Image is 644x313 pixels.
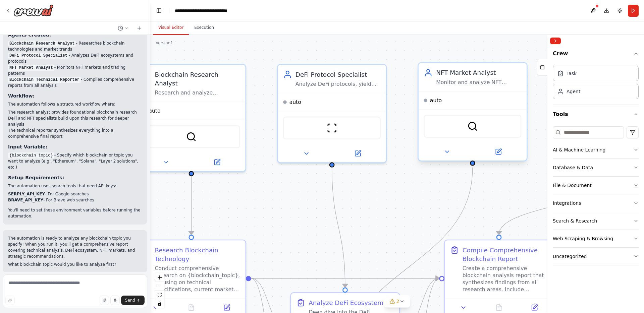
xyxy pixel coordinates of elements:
div: Database & Data [553,164,593,171]
div: Research and analyze blockchain projects, technologies, and market trends for {blockchain_topic}.... [155,89,240,97]
span: Send [125,298,135,303]
button: Crew [553,47,639,63]
div: Search & Research [553,217,597,224]
div: Research Blockchain Technology [155,246,240,263]
div: Version 1 [156,40,173,46]
button: No output available [173,302,210,313]
button: Integrations [553,194,639,212]
div: DeFi Protocol SpecialistAnalyze DeFi protocols, yield farming opportunities, and decentralized fi... [277,64,387,163]
button: Open in side panel [519,302,549,313]
g: Edge from 85780265-c786-4d46-9f9a-73a8b0d1aadd to 86b2048d-a89f-4852-b0f8-084ce135a8b0 [251,274,439,283]
p: The automation uses search tools that need API keys: [8,183,142,189]
button: Open in side panel [212,302,242,313]
strong: BRAVE_API_KEY [8,198,43,202]
div: Blockchain Research Analyst [155,70,240,87]
li: DeFi and NFT specialists build upon this research for deeper analysis [8,115,142,127]
div: DeFi Protocol Specialist [296,70,381,79]
li: - Compiles comprehensive reports from all analysis [8,76,142,88]
button: toggle interactivity [155,299,164,308]
button: Collapse right sidebar [550,38,561,44]
p: You'll need to set these environment variables before running the automation. [8,207,142,219]
div: Tools [553,124,639,271]
code: DeFi Protocol Specialist [8,53,69,59]
li: - Analyzes DeFi ecosystems and protocols [8,52,142,64]
code: {blockchain_topic} [8,152,54,159]
div: Crew [553,63,639,105]
div: Blockchain Research AnalystResearch and analyze blockchain projects, technologies, and market tre... [137,64,247,172]
button: Database & Data [553,159,639,176]
button: Uncategorized [553,248,639,265]
strong: Agents Created: [8,32,51,38]
button: No output available [480,302,518,313]
img: BraveSearchTool [467,121,478,131]
button: Hide left sidebar [154,6,164,15]
strong: SERPLY_API_KEY [8,192,45,196]
span: auto [149,107,160,114]
button: Execution [189,21,219,35]
code: NFT Market Analyst [8,65,54,71]
p: What blockchain topic would you like to analyze first? [8,261,142,267]
div: Monitor and analyze NFT markets, collections, and trading patterns for {blockchain_topic}. Track ... [436,79,521,86]
button: Search & Research [553,212,639,230]
div: AI & Machine Learning [553,146,605,153]
img: Logo [13,4,54,16]
button: Start a new chat [134,24,145,32]
div: Web Scraping & Browsing [553,235,613,242]
button: Improve this prompt [5,296,15,305]
strong: Workflow: [8,93,35,99]
button: File & Document [553,177,639,194]
div: File & Document [553,182,592,189]
button: zoom in [155,273,164,282]
strong: Setup Requirements: [8,175,64,180]
span: auto [289,99,301,106]
button: fit view [155,291,164,299]
li: - For Brave web searches [8,197,142,203]
div: Analyze DeFi Ecosystem [309,298,383,307]
button: AI & Machine Learning [553,141,639,159]
button: Open in side panel [333,148,382,159]
div: NFT Market Analyst [436,68,521,77]
g: Edge from d3c4dc0d-e0f8-45a8-8915-b8f83b131e45 to a2a9039a-00ef-4549-9209-352edd36e0e5 [328,168,350,288]
div: Compile Comprehensive Blockchain Report [463,246,548,263]
div: Agent [567,88,580,95]
button: Upload files [100,296,109,305]
button: Toggle Sidebar [545,35,550,313]
li: The technical reporter synthesizes everything into a comprehensive final report [8,127,142,139]
nav: breadcrumb [175,7,247,14]
div: Integrations [553,200,581,206]
p: The automation follows a structured workflow where: [8,101,142,107]
div: Create a comprehensive blockchain analysis report that synthesizes findings from all research are... [463,265,548,293]
code: Blockchain Research Analyst [8,41,76,47]
div: Task [567,70,577,77]
button: Visual Editor [153,21,189,35]
div: Uncategorized [553,253,587,260]
span: 2 [396,298,399,305]
div: Analyze DeFi protocols, yield farming opportunities, and decentralized finance ecosystems related... [296,80,381,87]
button: Open in side panel [192,157,242,167]
img: ScrapeWebsiteTool [327,123,337,133]
button: zoom out [155,282,164,291]
div: React Flow controls [155,273,164,308]
button: Click to speak your automation idea [110,296,120,305]
li: - Specify which blockchain or topic you want to analyze (e.g., "Ethereum", "Solana", "Layer 2 sol... [8,152,142,170]
code: Blockchain Technical Reporter [8,77,81,83]
button: Send [121,296,145,305]
li: - For Google searches [8,191,142,197]
button: Tools [553,105,639,124]
li: - Monitors NFT markets and trading patterns [8,64,142,76]
g: Edge from 7ca6c8fc-8a57-407c-b08e-4490dd56b53d to 85780265-c786-4d46-9f9a-73a8b0d1aadd [187,168,196,235]
div: Conduct comprehensive research on {blockchain_topic}, focusing on technical specifications, curre... [155,265,240,293]
strong: Input Variable: [8,144,47,149]
button: Open in side panel [474,146,523,157]
p: The automation is ready to analyze any blockchain topic you specify! When you run it, you'll get ... [8,235,142,259]
div: NFT Market AnalystMonitor and analyze NFT markets, collections, and trading patterns for {blockch... [418,64,528,163]
li: - Researches blockchain technologies and market trends [8,40,142,52]
button: 2 [384,295,410,308]
button: Web Scraping & Browsing [553,230,639,247]
li: The research analyst provides foundational blockchain research [8,109,142,115]
img: SerplyWebSearchTool [186,131,197,142]
g: Edge from 299316f2-5a04-4bf4-9258-8da6c5e0a5e0 to 86b2048d-a89f-4852-b0f8-084ce135a8b0 [494,176,618,235]
span: auto [430,97,442,104]
button: Switch to previous chat [115,24,131,32]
